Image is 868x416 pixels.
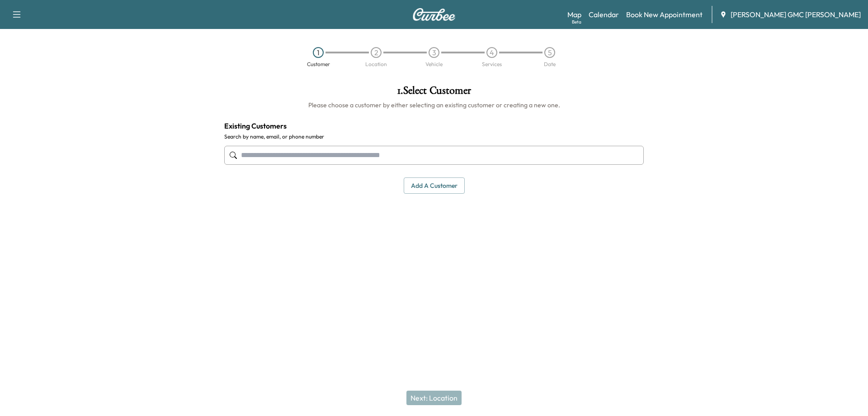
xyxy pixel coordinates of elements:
label: Search by name, email, or phone number [224,133,644,140]
div: 3 [429,47,439,58]
a: MapBeta [567,9,581,20]
a: Calendar [589,9,619,20]
div: Services [482,62,502,67]
h4: Existing Customers [224,120,644,131]
img: Curbee Logo [412,8,456,21]
div: Date [544,62,556,67]
div: Location [365,62,387,67]
h1: 1 . Select Customer [224,85,644,100]
button: Add a customer [404,177,465,194]
div: Beta [572,19,581,25]
div: 2 [371,47,382,58]
div: Customer [307,62,330,67]
div: 5 [544,47,555,58]
h6: Please choose a customer by either selecting an existing customer or creating a new one. [224,100,644,110]
div: Vehicle [425,62,443,67]
a: Book New Appointment [626,9,703,20]
div: 4 [486,47,497,58]
div: 1 [313,47,324,58]
span: [PERSON_NAME] GMC [PERSON_NAME] [731,9,861,20]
